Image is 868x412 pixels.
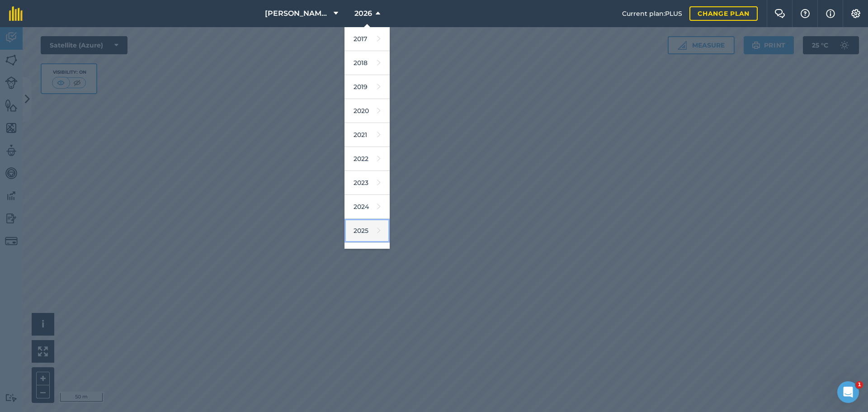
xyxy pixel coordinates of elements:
[354,8,372,19] span: 2026
[344,123,390,147] a: 2021
[689,6,758,21] a: Change plan
[344,99,390,123] a: 2020
[344,51,390,75] a: 2018
[344,27,390,51] a: 2017
[344,219,390,243] a: 2025
[856,381,863,388] span: 1
[344,75,390,99] a: 2019
[850,9,861,18] img: A cog icon
[344,147,390,171] a: 2022
[826,8,835,19] img: svg+xml;base64,PHN2ZyB4bWxucz0iaHR0cDovL3d3dy53My5vcmcvMjAwMC9zdmciIHdpZHRoPSIxNyIgaGVpZ2h0PSIxNy...
[265,8,330,19] span: [PERSON_NAME] Family Farms
[344,171,390,195] a: 2023
[9,6,23,21] img: fieldmargin Logo
[622,9,682,19] span: Current plan : PLUS
[837,381,859,403] iframe: Intercom live chat
[774,9,785,18] img: Two speech bubbles overlapping with the left bubble in the forefront
[800,9,811,18] img: A question mark icon
[344,195,390,219] a: 2024
[344,243,390,267] a: 2026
